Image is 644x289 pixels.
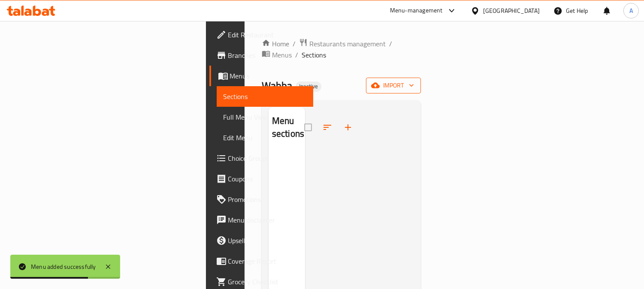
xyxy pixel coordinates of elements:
[31,262,96,271] div: Menu added successfully
[228,215,307,225] span: Menu disclaimer
[228,50,307,60] span: Branches
[224,91,307,102] span: Sections
[209,148,314,169] a: Choice Groups
[217,86,314,107] a: Sections
[228,194,307,205] span: Promotions
[629,6,633,15] span: A
[389,39,392,49] li: /
[262,38,421,60] nav: breadcrumb
[390,6,443,16] div: Menu-management
[217,107,314,127] a: Full Menu View
[228,277,307,287] span: Grocery Checklist
[228,153,307,163] span: Choice Groups
[209,24,314,45] a: Edit Restaurant
[224,132,307,143] span: Edit Menu
[209,189,314,210] a: Promotions
[309,39,386,49] span: Restaurants management
[217,127,314,148] a: Edit Menu
[228,30,307,40] span: Edit Restaurant
[224,112,307,122] span: Full Menu View
[209,210,314,230] a: Menu disclaimer
[373,80,414,91] span: import
[209,45,314,66] a: Branches
[209,169,314,189] a: Coupons
[302,50,326,60] span: Sections
[483,6,540,15] div: [GEOGRAPHIC_DATA]
[209,251,314,271] a: Coverage Report
[209,66,314,86] a: Menus
[228,235,307,246] span: Upsell
[209,230,314,251] a: Upsell
[299,38,386,49] a: Restaurants management
[269,148,305,155] nav: Menu sections
[230,71,307,81] span: Menus
[366,78,421,93] button: import
[228,174,307,184] span: Coupons
[228,256,307,266] span: Coverage Report
[338,117,358,138] button: Add section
